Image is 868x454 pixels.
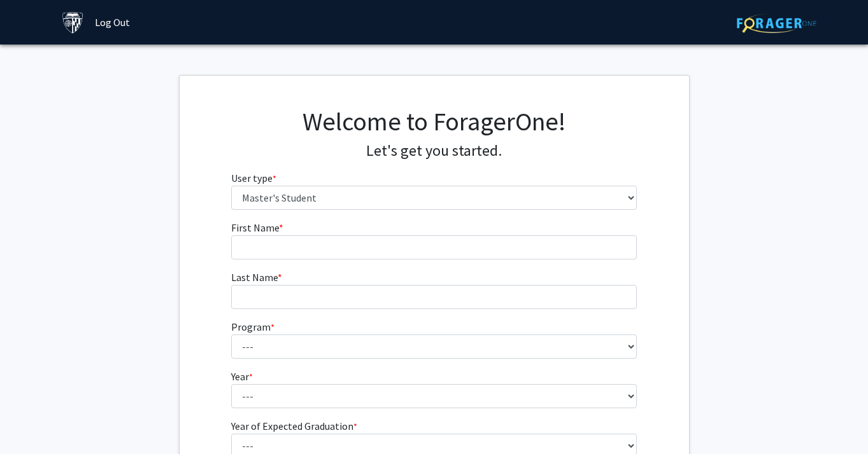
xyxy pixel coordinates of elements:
img: ForagerOne Logo [737,13,816,33]
h1: Welcome to ForagerOne! [231,106,637,137]
label: User type [231,170,276,186]
span: First Name [231,221,279,234]
img: Johns Hopkins University Logo [62,11,84,34]
iframe: Chat [10,397,54,444]
span: Last Name [231,271,278,284]
label: Year [231,369,253,384]
label: Program [231,319,274,334]
h4: Let's get you started. [231,142,637,160]
label: Year of Expected Graduation [231,418,357,434]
